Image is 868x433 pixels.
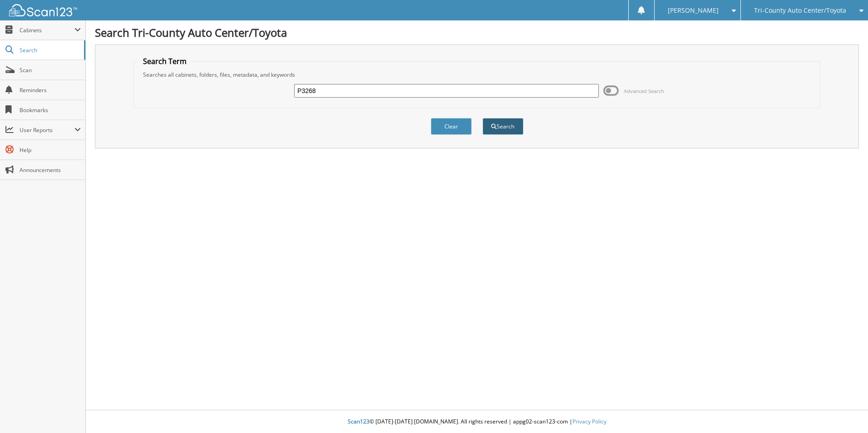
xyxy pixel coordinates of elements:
span: Cabinets [20,26,74,34]
span: Search [20,46,79,54]
img: scan123-logo-white.svg [9,4,77,16]
div: © [DATE]-[DATE] [DOMAIN_NAME]. All rights reserved | appg02-scan123-com | [86,411,868,433]
span: Advanced Search [624,88,664,94]
button: Clear [431,118,472,135]
span: [PERSON_NAME] [668,8,719,13]
span: User Reports [20,126,74,134]
iframe: Chat Widget [823,389,868,433]
button: Search [483,118,523,135]
h1: Search Tri-County Auto Center/Toyota [95,25,859,40]
legend: Search Term [138,56,191,66]
span: Tri-County Auto Center/Toyota [754,8,846,13]
span: Bookmarks [20,106,81,114]
span: Scan [20,66,81,74]
span: Help [20,146,81,154]
a: Privacy Policy [572,418,607,425]
span: Reminders [20,86,81,94]
span: Announcements [20,166,81,174]
span: Scan123 [348,418,370,425]
div: Searches all cabinets, folders, files, metadata, and keywords [138,71,815,79]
